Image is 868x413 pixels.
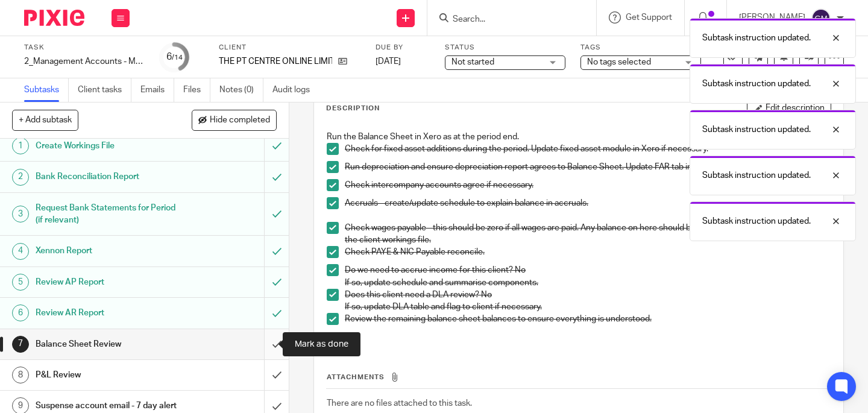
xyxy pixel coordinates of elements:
[811,8,831,28] img: svg%3E
[36,273,180,291] h1: Review AP Report
[376,43,430,52] label: Due by
[327,374,385,380] span: Attachments
[166,50,183,64] div: 6
[36,242,180,260] h1: Xennon Report
[36,366,180,384] h1: P&L Review
[702,78,811,90] p: Subtask instruction updated.
[345,277,831,289] p: If so, update schedule and summarise components.
[326,104,380,113] p: Description
[192,110,277,130] button: Hide completed
[24,43,145,52] label: Task
[702,169,811,181] p: Subtask instruction updated.
[345,222,831,247] p: Check wages payable - this should be zero if all wages are paid. Any balance on here should be un...
[702,124,811,136] p: Subtask instruction updated.
[36,199,180,230] h1: Request Bank Statements for Period (if relevant)
[345,264,831,276] p: Do we need to accrue income for this client? No
[12,274,29,291] div: 5
[183,78,210,102] a: Files
[12,336,29,353] div: 7
[702,215,811,227] p: Subtask instruction updated.
[172,54,183,61] small: /14
[219,55,332,68] p: THE PT CENTRE ONLINE LIMITED
[12,243,29,260] div: 4
[376,57,401,66] span: [DATE]
[140,78,174,102] a: Emails
[210,116,270,125] span: Hide completed
[36,335,180,353] h1: Balance Sheet Review
[219,43,360,52] label: Client
[702,32,811,44] p: Subtask instruction updated.
[327,131,831,143] p: Run the Balance Sheet in Xero as at the period end.
[36,168,180,186] h1: Bank Reconciliation Report
[345,301,831,313] p: If so, update DLA table and flag to client if necessary.
[219,78,263,102] a: Notes (0)
[327,399,472,408] span: There are no files attached to this task.
[345,161,831,173] p: Run depreciation and ensure depreciation report agrees to Balance Sheet. Update FAR tab in workin...
[12,169,29,186] div: 2
[78,78,131,102] a: Client tasks
[345,143,831,155] p: Check for fixed asset additions during the period. Update fixed asset module in Xero if necessary.
[272,78,319,102] a: Audit logs
[345,197,831,209] p: Accruals - create/update schedule to explain balance in accruals.
[12,110,78,130] button: + Add subtask
[24,78,69,102] a: Subtasks
[12,304,29,321] div: 6
[345,289,831,301] p: Does this client need a DLA review? No
[36,304,180,322] h1: Review AR Report
[12,206,29,222] div: 3
[345,179,831,191] p: Check intercompany accounts agree if necessary.
[12,367,29,383] div: 8
[345,313,831,325] p: Review the remaining balance sheet balances to ensure everything is understood.
[12,137,29,154] div: 1
[24,55,145,68] div: 2_Management Accounts - Monthly - NEW - TWD
[24,10,84,26] img: Pixie
[36,137,180,155] h1: Create Workings File
[345,246,831,258] p: Check PAYE & NIC Payable reconcile.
